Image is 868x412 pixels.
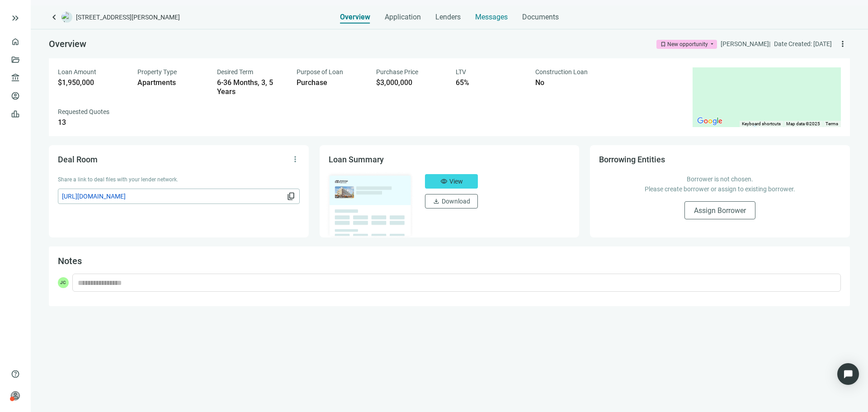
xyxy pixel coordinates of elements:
button: Assign Borrower [684,201,755,219]
p: Borrower is not chosen. [608,174,832,184]
span: person [11,391,20,400]
span: more_vert [291,155,300,164]
span: JC [58,277,69,288]
span: Download [442,198,470,205]
span: Requested Quotes [58,108,109,115]
span: [STREET_ADDRESS][PERSON_NAME] [76,13,180,22]
span: download [433,198,440,205]
button: keyboard_double_arrow_right [10,13,21,24]
span: Loan Amount [58,68,96,76]
span: Property Type [137,68,177,76]
span: Deal Room [58,155,98,164]
div: Open Intercom Messenger [837,363,859,385]
div: $1,950,000 [58,78,127,87]
span: more_vert [838,39,847,48]
span: bookmark [660,41,666,47]
span: Documents [522,13,559,22]
span: Purchase Price [376,68,418,76]
span: Purpose of Loan [297,68,343,76]
span: Construction Loan [535,68,588,76]
div: No [535,78,604,87]
button: visibilityView [425,174,478,189]
span: Assign Borrower [694,206,746,215]
span: Application [385,13,421,22]
div: 65% [456,78,524,87]
img: dealOverviewImg [326,171,415,238]
span: Share a link to deal files with your lender network. [58,176,178,183]
span: Lenders [435,13,461,22]
span: Messages [475,13,508,21]
button: Keyboard shortcuts [742,121,781,127]
a: Open this area in Google Maps (opens a new window) [695,115,725,127]
img: Google [695,115,725,127]
span: Desired Term [217,68,253,76]
button: more_vert [288,152,302,166]
div: Purchase [297,78,365,87]
span: LTV [456,68,466,76]
a: keyboard_arrow_left [49,12,60,23]
div: Apartments [137,78,206,87]
button: more_vert [835,37,850,51]
span: Loan Summary [329,155,384,164]
div: [PERSON_NAME] | [721,39,770,49]
span: content_copy [287,192,296,201]
span: Borrowing Entities [599,155,665,164]
span: Map data ©2025 [786,121,820,126]
span: visibility [440,178,448,185]
button: downloadDownload [425,194,478,208]
span: Overview [340,13,370,22]
div: New opportunity [667,40,708,49]
span: account_balance [11,73,17,82]
div: Date Created: [DATE] [774,39,832,49]
span: help [11,369,20,379]
p: Please create borrower or assign to existing borrower. [608,184,832,194]
span: Notes [58,256,82,266]
div: $3,000,000 [376,78,445,87]
div: 6-36 Months, 3, 5 Years [217,78,286,96]
div: 13 [58,118,127,127]
span: View [449,178,463,185]
img: deal-logo [61,12,72,23]
a: Terms (opens in new tab) [826,121,838,126]
span: [URL][DOMAIN_NAME] [62,191,285,201]
span: Overview [49,38,86,49]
